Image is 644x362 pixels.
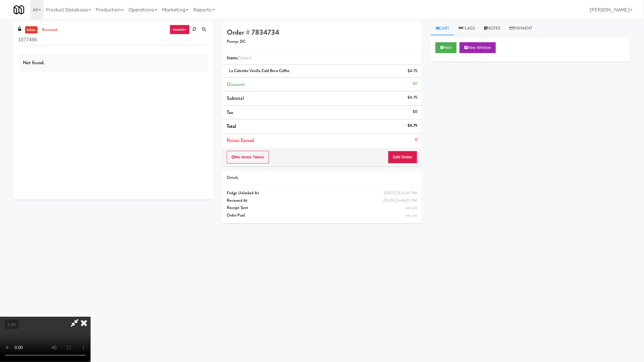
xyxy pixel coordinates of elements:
span: Items [227,54,251,61]
button: New Window [460,42,496,53]
span: not yet [405,205,417,211]
div: Details [227,174,417,182]
div: [DATE] 5:21:24 PM [384,189,417,197]
div: $4.75 [408,67,418,75]
div: [DATE] 5:46:07 PM [383,197,417,205]
span: Not found. [23,59,45,66]
a: recent [170,25,190,34]
a: Cart [431,22,454,35]
a: Payment [505,22,537,35]
button: No Items Taken [227,151,269,164]
div: $4.75 [408,94,418,101]
div: Order Paid [227,212,417,219]
div: $0 [413,108,417,116]
a: reviewed [40,26,59,34]
h5: Pennys DC [227,40,417,44]
div: Reviewed At [227,197,417,205]
div: Fridge Unlocked At [227,189,417,197]
ng-pluralize: item [241,54,250,61]
h4: Order # 7834734 [227,28,417,36]
input: Search vision orders [18,34,209,46]
a: Flags [454,22,480,35]
div: $4.75 [408,122,418,129]
a: inbox [25,26,37,34]
span: not yet [405,212,417,218]
span: Tax [227,109,233,116]
span: Total [227,123,236,130]
button: Edit Order [388,151,417,164]
span: La Colombe Vanilla Cold Brew Coffee [229,68,290,74]
a: Notes [479,22,505,35]
span: Discount [227,81,245,88]
span: Subtotal [227,95,244,102]
span: (1 ) [238,54,252,61]
button: Hide [435,42,457,53]
div: Receipt Sent [227,204,417,212]
span: Points Earned [227,137,254,144]
div: $0 [413,80,417,87]
div: 0 [415,136,417,144]
img: Micromart [14,5,24,15]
